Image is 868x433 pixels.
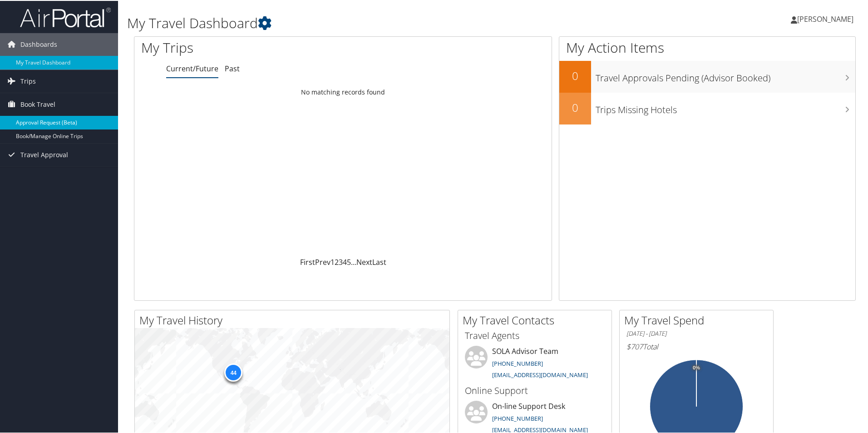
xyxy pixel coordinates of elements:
a: 0Trips Missing Hotels [559,92,855,124]
h3: Travel Approvals Pending (Advisor Booked) [596,66,855,84]
td: No matching records found [134,83,552,100]
h2: 0 [559,99,591,114]
h1: My Travel Dashboard [127,13,617,32]
a: [PHONE_NUMBER] [492,413,543,422]
a: 3 [339,256,343,266]
a: [EMAIL_ADDRESS][DOMAIN_NAME] [492,370,588,378]
a: 2 [335,256,339,266]
div: 44 [224,363,242,381]
span: $707 [626,341,643,351]
a: Prev [315,256,330,266]
a: 1 [330,256,335,266]
span: Book Travel [20,92,55,115]
h6: [DATE] - [DATE] [626,328,766,337]
a: [PHONE_NUMBER] [492,358,543,367]
h3: Online Support [465,383,605,396]
a: Current/Future [166,63,218,73]
h1: My Trips [141,37,371,56]
h6: Total [626,341,766,351]
a: [PERSON_NAME] [791,5,863,32]
h1: My Action Items [559,37,855,56]
h2: My Travel Contacts [463,312,612,327]
li: SOLA Advisor Team [460,345,609,382]
span: Trips [20,69,36,92]
span: [PERSON_NAME] [797,13,853,23]
h2: 0 [559,67,591,83]
h2: My Travel Spend [624,312,773,327]
a: First [300,256,315,266]
h3: Travel Agents [465,328,605,341]
a: Past [225,63,240,73]
a: 0Travel Approvals Pending (Advisor Booked) [559,60,855,92]
span: Dashboards [20,32,57,55]
a: Next [356,256,372,266]
h3: Trips Missing Hotels [596,98,855,115]
img: airportal-logo.png [20,6,111,27]
tspan: 0% [693,364,700,370]
span: Travel Approval [20,143,68,165]
a: 5 [347,256,351,266]
a: Last [372,256,386,266]
h2: My Travel History [139,312,449,327]
span: … [351,256,356,266]
a: [EMAIL_ADDRESS][DOMAIN_NAME] [492,425,588,433]
a: 4 [343,256,347,266]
